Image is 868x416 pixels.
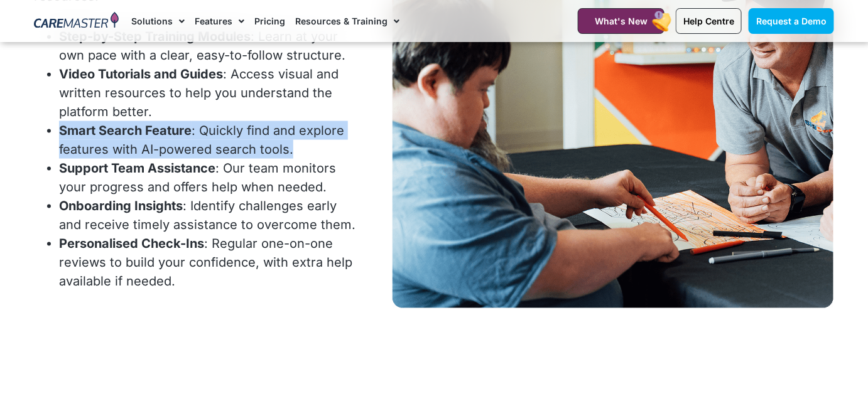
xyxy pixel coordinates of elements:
[749,8,834,34] a: Request a Demo
[59,123,192,138] strong: Smart Search Feature
[59,161,215,176] strong: Support Team Assistance
[59,234,357,291] li: : Regular one-on-one reviews to build your confidence, with extra help available if needed.
[59,27,357,65] li: : Learn at your own pace with a clear, easy-to-follow structure.
[34,12,119,31] img: CareMaster Logo
[59,196,357,234] li: : Identify challenges early and receive timely assistance to overcome them.
[59,198,183,213] strong: Onboarding Insights
[683,16,734,26] span: Help Centre
[676,8,742,34] a: Help Centre
[59,65,357,121] li: : Access visual and written resources to help you understand the platform better.
[756,16,827,26] span: Request a Demo
[595,16,648,26] span: What's New
[59,159,357,196] li: : Our team monitors your progress and offers help when needed.
[578,8,665,34] a: What's New
[59,236,204,251] strong: Personalised Check-Ins
[59,67,223,82] strong: Video Tutorials and Guides
[59,121,357,159] li: : Quickly find and explore features with AI-powered search tools.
